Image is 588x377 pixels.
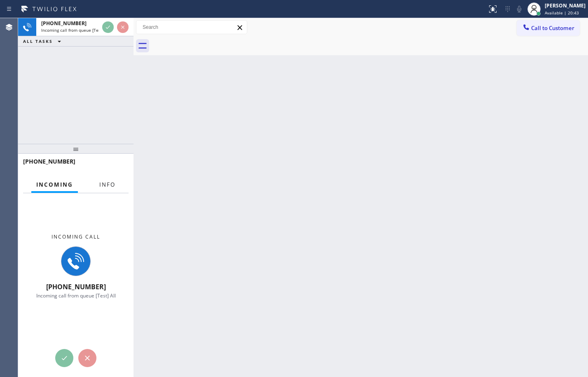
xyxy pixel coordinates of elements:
button: Mute [513,3,525,15]
button: Accept [102,21,114,33]
input: Search [136,21,247,34]
span: Incoming [36,181,73,188]
button: Incoming [31,177,78,193]
span: [PHONE_NUMBER] [41,20,87,27]
span: Incoming call from queue [Test] All [36,292,116,299]
span: Info [99,181,115,188]
button: Reject [117,21,129,33]
button: Info [94,177,120,193]
span: Call to Customer [531,24,574,32]
span: Incoming call from queue [Test] All [41,27,110,33]
button: Call to Customer [517,20,580,36]
button: ALL TASKS [18,36,69,46]
span: Incoming call [52,233,100,240]
span: ALL TASKS [23,38,53,44]
div: [PERSON_NAME] [545,2,586,9]
span: Available | 20:43 [545,10,579,16]
button: Reject [78,349,96,367]
span: [PHONE_NUMBER] [46,282,106,291]
button: Accept [55,349,73,367]
span: [PHONE_NUMBER] [23,157,75,165]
